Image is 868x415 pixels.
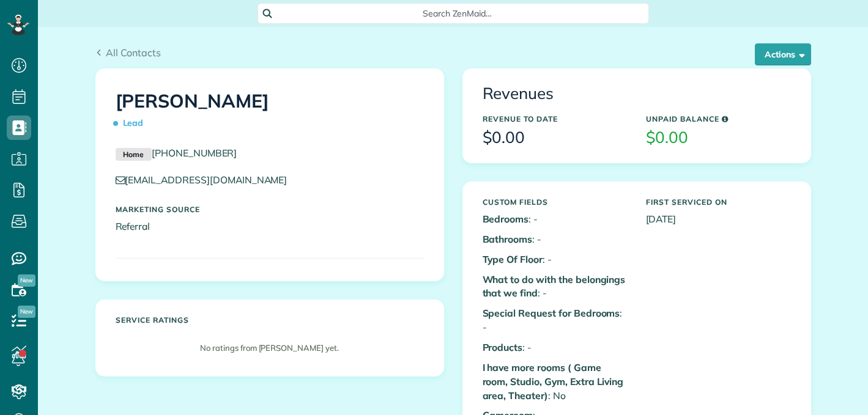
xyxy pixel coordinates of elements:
[483,253,543,265] b: Type Of Floor
[646,115,791,123] h5: Unpaid Balance
[18,306,35,318] span: New
[483,213,529,225] b: Bedrooms
[483,306,628,334] p: : -
[483,361,624,402] b: I have more rooms ( Game room, Studio, Gym, Extra Living area, Theater)
[122,342,418,354] p: No ratings from [PERSON_NAME] yet.
[483,307,620,319] b: Special Request for Bedrooms
[483,233,533,245] b: Bathrooms
[646,198,791,206] h5: First Serviced On
[646,212,791,226] p: [DATE]
[116,219,424,233] p: Referral
[483,115,628,123] h5: Revenue to Date
[483,252,628,266] p: : -
[483,341,523,353] b: Products
[116,148,152,161] small: Home
[483,212,628,226] p: : -
[483,129,628,147] h3: $0.00
[18,274,35,287] span: New
[116,174,299,186] a: [EMAIL_ADDRESS][DOMAIN_NAME]
[116,112,149,134] span: Lead
[106,46,161,59] span: All Contacts
[116,205,424,213] h5: Marketing Source
[483,198,628,206] h5: Custom Fields
[755,43,811,65] button: Actions
[483,273,628,301] p: : -
[116,147,237,159] a: Home[PHONE_NUMBER]
[116,91,424,134] h1: [PERSON_NAME]
[483,340,628,354] p: : -
[483,361,628,403] p: : No
[95,45,161,60] a: All Contacts
[483,85,791,103] h3: Revenues
[483,273,626,299] b: What to do with the belongings that we find
[646,129,791,147] h3: $0.00
[116,316,424,324] h5: Service ratings
[483,232,628,246] p: : -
